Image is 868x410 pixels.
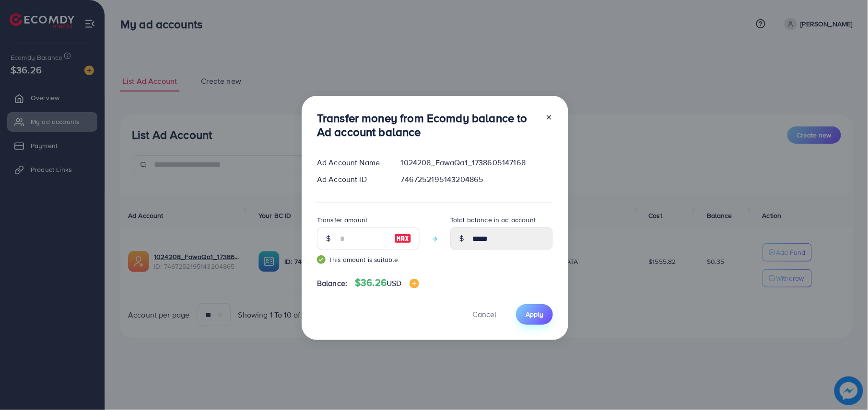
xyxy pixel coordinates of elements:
label: Total balance in ad account [450,215,536,225]
label: Transfer amount [317,215,367,225]
div: 1024208_FawaQa1_1738605147168 [393,157,561,168]
h4: $36.26 [355,277,419,289]
img: image [410,279,419,288]
img: guide [317,255,326,264]
div: Ad Account Name [309,157,393,168]
h3: Transfer money from Ecomdy balance to Ad account balance [317,111,538,139]
button: Cancel [460,304,508,325]
span: Balance: [317,278,347,289]
div: Ad Account ID [309,174,393,185]
div: 7467252195143204865 [393,174,561,185]
span: Cancel [472,309,496,319]
button: Apply [516,304,553,325]
span: Apply [526,309,543,319]
span: USD [387,278,401,288]
small: This amount is suitable [317,255,420,264]
img: image [394,233,411,244]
